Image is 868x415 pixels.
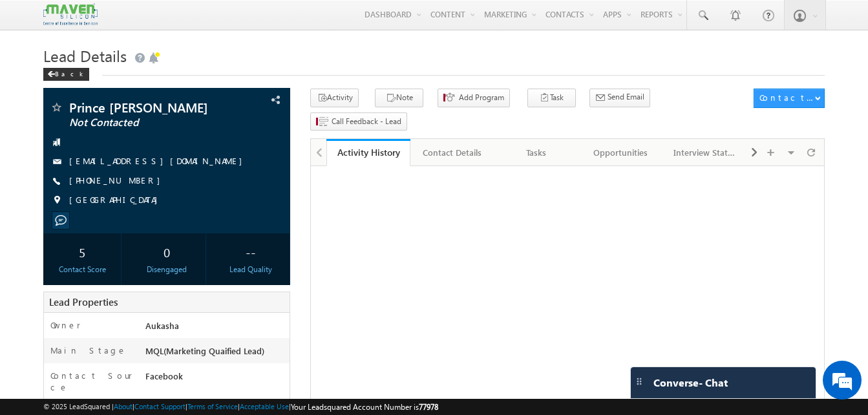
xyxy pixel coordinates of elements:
div: -- [215,240,286,264]
span: Add Program [459,92,504,103]
a: Terms of Service [187,402,238,410]
div: Contact Score [47,264,118,275]
span: Send Email [608,91,644,103]
div: 0 [131,240,202,264]
span: Aukasha [145,320,179,331]
a: Acceptable Use [240,402,289,410]
div: Activity History [336,146,401,158]
a: Activity History [326,139,410,166]
span: Call Feedback - Lead [332,116,401,127]
div: Back [43,68,89,81]
label: Main Stage [50,345,127,356]
label: Owner [50,319,81,331]
div: MQL(Marketing Quaified Lead) [142,345,290,363]
button: Contact Actions [754,89,825,108]
a: Interview Status [663,139,747,166]
span: Your Leadsquared Account Number is [291,402,438,412]
div: Tasks [505,145,567,160]
span: Lead Details [43,45,127,66]
span: 77978 [419,402,438,412]
span: Lead Properties [49,295,118,308]
img: carter-drag [634,376,644,387]
a: Tasks [495,139,579,166]
a: Contact Details [410,139,494,166]
a: Opportunities [579,139,663,166]
span: Prince [PERSON_NAME] [69,101,221,114]
label: Contact Source [50,370,133,393]
div: Interview Status [673,145,736,160]
div: 5 [47,240,118,264]
a: About [114,402,132,410]
button: Note [375,89,423,107]
div: Lead Quality [215,264,286,275]
a: Back [43,67,96,78]
span: © 2025 LeadSquared | | | | | [43,401,438,413]
button: Activity [310,89,359,107]
div: Disengaged [131,264,202,275]
img: Custom Logo [43,3,98,26]
a: [EMAIL_ADDRESS][DOMAIN_NAME] [69,155,249,166]
div: Opportunities [589,145,651,160]
span: Not Contacted [69,116,221,129]
button: Task [527,89,576,107]
span: Converse - Chat [653,377,728,388]
a: Contact Support [134,402,185,410]
div: Contact Actions [759,92,814,103]
span: [GEOGRAPHIC_DATA] [69,194,164,207]
span: [PHONE_NUMBER] [69,175,167,187]
div: Contact Details [421,145,483,160]
button: Call Feedback - Lead [310,112,407,131]
button: Add Program [438,89,510,107]
div: Facebook [142,370,290,388]
button: Send Email [589,89,650,107]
